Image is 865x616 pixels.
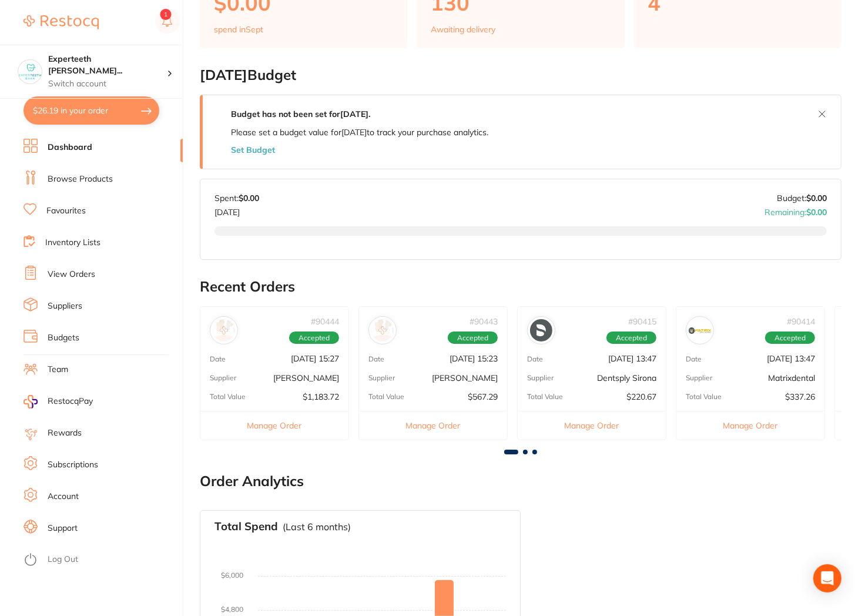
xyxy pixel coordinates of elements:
p: Budget: [777,193,827,203]
h4: Experteeth Eastwood West [48,53,167,76]
p: Supplier [686,374,712,382]
p: $567.29 [468,392,498,401]
button: Log Out [24,551,179,570]
p: Supplier [210,374,236,382]
p: [DATE] [214,203,259,217]
span: Accepted [448,332,498,344]
p: Date [686,355,702,363]
a: RestocqPay [24,395,93,409]
a: Suppliers [48,300,82,312]
strong: Budget has not been set for [DATE] . [231,109,370,119]
p: $1,183.72 [303,392,339,401]
a: Favourites [46,205,86,217]
a: Support [48,523,78,534]
p: Please set a budget value for [DATE] to track your purchase analytics. [231,128,488,137]
img: Adam Dental [371,319,394,342]
span: Accepted [606,332,656,344]
a: Log Out [48,554,78,565]
a: Subscriptions [48,459,98,471]
p: Date [527,355,543,363]
p: Supplier [527,374,554,382]
p: [DATE] 13:47 [767,354,815,363]
a: View Orders [48,269,95,280]
p: # 90443 [470,317,498,326]
h2: [DATE] Budget [200,67,841,83]
img: Restocq Logo [24,15,99,29]
p: # 90444 [311,317,339,326]
p: Date [368,355,384,363]
img: Matrixdental [689,319,711,342]
p: Total Value [368,393,404,401]
span: Accepted [765,332,815,344]
img: Dentsply Sirona [530,319,552,342]
p: # 90414 [787,317,815,326]
p: [PERSON_NAME] [273,373,339,383]
h2: Recent Orders [200,279,841,295]
a: Inventory Lists [45,237,100,249]
p: Total Value [686,393,722,401]
p: Awaiting delivery [431,25,495,34]
strong: $0.00 [239,193,259,203]
p: spend in Sept [214,25,263,34]
img: RestocqPay [24,395,38,409]
p: $337.26 [785,392,815,401]
a: Team [48,364,68,376]
strong: $0.00 [806,207,827,217]
a: Rewards [48,427,82,439]
p: (Last 6 months) [283,521,351,532]
button: Manage Order [518,411,666,440]
p: Total Value [210,393,246,401]
p: [PERSON_NAME] [432,373,498,383]
p: [DATE] 15:27 [291,354,339,363]
p: Spent: [214,193,259,203]
span: RestocqPay [48,396,93,407]
a: Dashboard [48,142,92,153]
p: $220.67 [626,392,656,401]
button: Manage Order [200,411,348,440]
p: Supplier [368,374,395,382]
button: Manage Order [359,411,507,440]
button: Manage Order [676,411,824,440]
img: Experteeth Eastwood West [18,60,42,83]
a: Browse Products [48,173,113,185]
p: Date [210,355,226,363]
strong: $0.00 [806,193,827,203]
div: Open Intercom Messenger [813,564,841,592]
p: Matrixdental [768,373,815,383]
p: Switch account [48,78,167,90]
p: Total Value [527,393,563,401]
p: [DATE] 13:47 [608,354,656,363]
span: Accepted [289,332,339,344]
button: $26.19 in your order [24,96,159,125]
img: Henry Schein Halas [213,319,235,342]
button: Set Budget [231,145,275,155]
h2: Order Analytics [200,473,841,490]
p: # 90415 [628,317,656,326]
p: Dentsply Sirona [597,373,656,383]
p: [DATE] 15:23 [450,354,498,363]
a: Restocq Logo [24,9,99,36]
a: Account [48,491,79,503]
h3: Total Spend [214,520,278,533]
p: Remaining: [765,203,827,217]
a: Budgets [48,332,79,344]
